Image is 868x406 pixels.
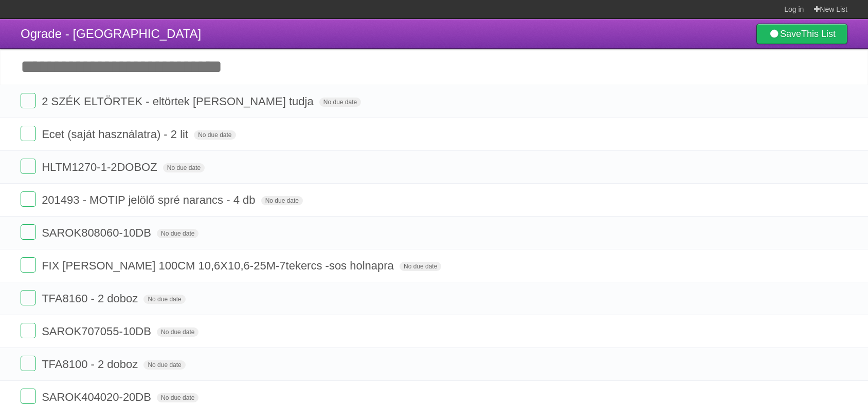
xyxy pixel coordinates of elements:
[42,259,396,272] span: FIX [PERSON_NAME] 100CM 10,6X10,6-25M-7tekercs -sos holnapra
[157,229,198,238] span: No due date
[42,391,154,403] span: SAROK404020-20DB
[21,389,36,404] label: Done
[42,95,316,108] span: 2 SZÉK ELTÖRTEK - eltörtek [PERSON_NAME] tudja
[21,93,36,108] label: Done
[21,257,36,273] label: Done
[157,393,198,402] span: No due date
[194,130,236,140] span: No due date
[319,98,361,107] span: No due date
[143,295,185,304] span: No due date
[42,226,154,239] span: SAROK808060-10DB
[21,126,36,141] label: Done
[21,323,36,338] label: Done
[42,292,140,305] span: TFA8160 - 2 doboz
[42,325,154,338] span: SAROK707055-10DB
[21,290,36,305] label: Done
[801,29,836,39] b: This List
[21,27,201,41] span: Ograde - [GEOGRAPHIC_DATA]
[143,360,185,370] span: No due date
[163,163,205,172] span: No due date
[756,24,847,44] a: SaveThis List
[42,161,160,173] span: HLTM1270-1-2DOBOZ
[400,262,441,271] span: No due date
[42,128,191,141] span: Ecet (saját használatra) - 2 lit
[261,196,303,205] span: No due date
[21,224,36,240] label: Done
[157,327,198,337] span: No due date
[21,159,36,174] label: Done
[21,356,36,371] label: Done
[42,358,140,371] span: TFA8100 - 2 doboz
[21,191,36,207] label: Done
[42,194,258,206] span: 201493 - MOTIP jelölő spré narancs - 4 db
